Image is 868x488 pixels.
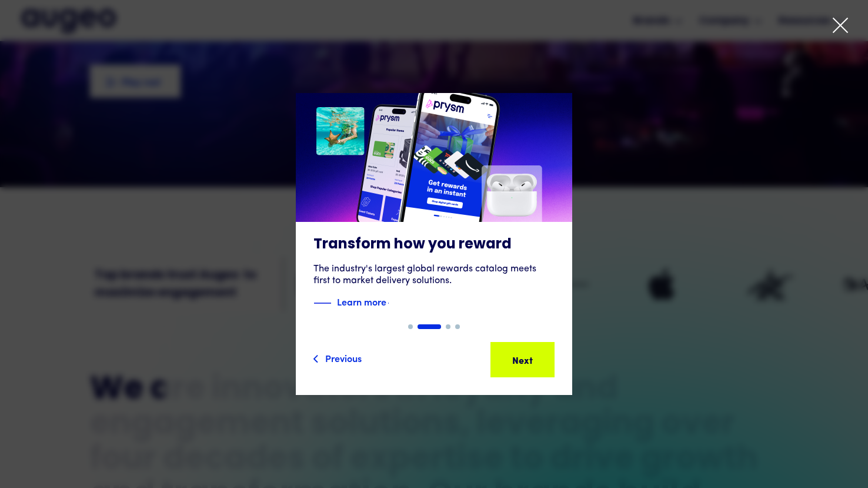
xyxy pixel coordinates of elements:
[325,351,362,365] div: Previous
[296,93,572,324] a: Transform how you rewardThe industry's largest global rewards catalog meets first to market deliv...
[408,324,413,329] div: Show slide 1 of 4
[490,342,555,377] a: Next
[446,324,450,329] div: Show slide 3 of 4
[337,295,386,308] strong: Learn more
[418,324,441,329] div: Show slide 2 of 4
[313,236,555,254] h3: Transform how you reward
[388,296,405,310] img: Blue text arrow
[313,263,555,287] div: The industry's largest global rewards catalog meets first to market delivery solutions.
[313,296,331,310] img: Blue decorative line
[455,324,460,329] div: Show slide 4 of 4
